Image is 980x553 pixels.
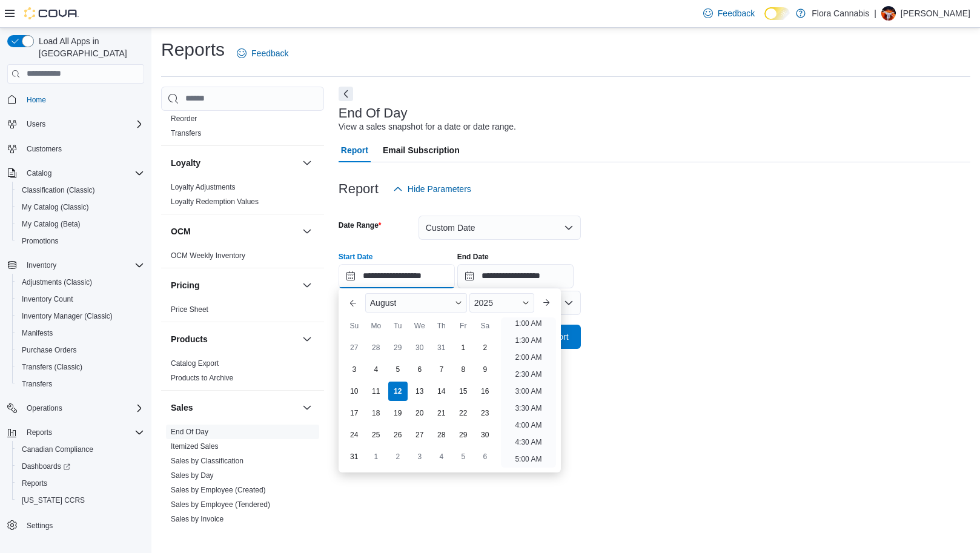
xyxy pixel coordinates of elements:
span: Feedback [251,47,288,59]
div: day-23 [475,403,495,423]
p: | [874,6,876,21]
a: Catalog Export [171,359,219,368]
div: day-28 [366,338,386,357]
a: Sales by Invoice [171,515,223,523]
button: Previous Month [343,293,363,313]
div: day-4 [432,447,451,466]
button: OCM [171,225,297,237]
span: Canadian Compliance [17,442,144,457]
div: day-22 [454,403,473,423]
a: End Of Day [171,428,208,436]
span: Inventory [27,260,56,270]
div: Sa [475,316,495,336]
button: Canadian Compliance [12,441,149,458]
input: Press the down key to open a popover containing a calendar. [457,264,574,288]
h3: Report [339,182,379,196]
div: Button. Open the month selector. August is currently selected. [365,293,467,313]
span: Reports [22,425,144,440]
button: Users [22,117,50,131]
a: Inventory Count [17,292,78,306]
span: Dashboards [17,459,144,474]
div: Fr [454,316,473,336]
span: Catalog [27,168,51,178]
h1: Reports [161,38,225,62]
a: Sales by Day [171,471,214,480]
h3: Pricing [171,279,199,291]
span: Load All Apps in [GEOGRAPHIC_DATA] [34,35,144,59]
li: 1:00 AM [510,316,546,331]
span: End Of Day [171,427,208,437]
button: Operations [2,400,149,417]
div: day-6 [410,360,429,379]
div: day-31 [432,338,451,357]
button: Pricing [171,279,297,291]
div: day-16 [475,382,495,401]
span: Manifests [22,328,53,338]
div: day-25 [366,425,386,445]
button: Customers [2,140,149,157]
li: 3:00 AM [510,384,546,399]
input: Dark Mode [764,7,790,20]
span: Sales by Classification [171,456,243,466]
span: Loyalty Redemption Values [171,197,259,207]
span: Transfers [17,377,144,391]
button: Reports [22,425,57,440]
li: 2:30 AM [510,367,546,382]
span: Sales by Invoice [171,514,223,524]
li: 2:00 AM [510,350,546,365]
span: Catalog Export [171,359,219,368]
span: Sales by Employee (Created) [171,485,266,495]
span: Settings [27,521,53,531]
div: day-4 [366,360,386,379]
span: Price Sheet [171,305,208,314]
div: day-9 [475,360,495,379]
a: Purchase Orders [17,343,82,357]
button: Adjustments (Classic) [12,274,149,291]
span: Canadian Compliance [22,445,93,454]
div: day-3 [410,447,429,466]
div: day-29 [454,425,473,445]
span: Inventory Manager (Classic) [17,309,144,323]
button: Inventory Manager (Classic) [12,308,149,325]
div: day-30 [410,338,429,357]
span: Products to Archive [171,373,233,383]
span: Inventory Count [22,294,73,304]
a: OCM Weekly Inventory [171,251,245,260]
div: day-3 [345,360,364,379]
div: day-2 [388,447,408,466]
span: Promotions [22,236,59,246]
span: Inventory [22,258,144,273]
span: Customers [27,144,62,154]
div: OCM [161,248,324,268]
span: Users [22,117,144,131]
button: OCM [300,224,314,239]
span: Catalog [22,166,144,180]
div: Su [345,316,364,336]
button: [US_STATE] CCRS [12,492,149,509]
a: Reports [17,476,52,491]
button: Manifests [12,325,149,342]
button: Loyalty [300,156,314,170]
span: Home [22,92,144,107]
div: Kyle Pehkonen [881,6,896,21]
a: Sales by Employee (Created) [171,486,266,494]
h3: Products [171,333,208,345]
span: Reports [17,476,144,491]
span: 2025 [474,298,493,308]
span: Users [27,119,45,129]
div: day-6 [475,447,495,466]
div: day-17 [345,403,364,423]
a: My Catalog (Classic) [17,200,94,214]
button: Sales [300,400,314,415]
span: August [370,298,397,308]
div: day-15 [454,382,473,401]
span: Sales by Day [171,471,214,480]
li: 3:30 AM [510,401,546,416]
span: Operations [27,403,62,413]
button: Hide Parameters [388,177,476,201]
h3: Sales [171,402,193,414]
button: My Catalog (Beta) [12,216,149,233]
div: day-21 [432,403,451,423]
a: Products to Archive [171,374,233,382]
a: Reorder [171,114,197,123]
